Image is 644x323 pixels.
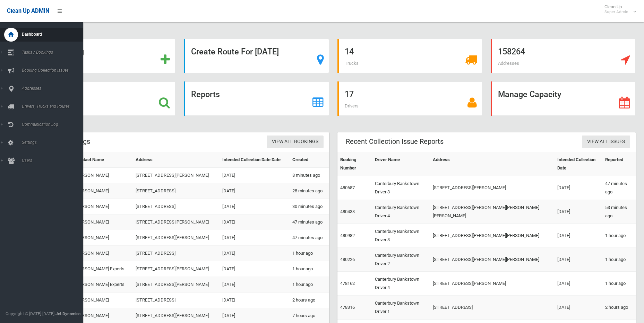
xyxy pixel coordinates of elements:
[555,248,602,272] td: [DATE]
[220,152,290,168] th: Intended Collection Date Date
[498,89,561,99] strong: Manage Capacity
[290,261,329,277] td: 1 hour ago
[430,224,555,248] td: [STREET_ADDRESS][PERSON_NAME][PERSON_NAME]
[601,4,635,15] span: Clean Up
[31,81,175,116] a: Search
[73,246,133,261] td: [PERSON_NAME]
[337,81,482,116] a: 17 Drivers
[290,277,329,293] td: 1 hour ago
[20,140,88,145] span: Settings
[555,200,602,224] td: [DATE]
[372,272,430,296] td: Canterbury Bankstown Driver 4
[290,215,329,230] td: 47 minutes ago
[430,248,555,272] td: [STREET_ADDRESS][PERSON_NAME][PERSON_NAME]
[133,168,220,183] td: [STREET_ADDRESS][PERSON_NAME]
[337,135,452,148] header: Recent Collection Issue Reports
[73,261,133,277] td: [PERSON_NAME] Experts
[491,39,636,73] a: 158264 Addresses
[345,103,359,108] span: Drivers
[345,89,354,99] strong: 17
[290,168,329,183] td: 8 minutes ago
[337,39,482,73] a: 14 Trucks
[340,185,355,190] a: 480687
[73,277,133,293] td: [PERSON_NAME] Experts
[20,122,88,127] span: Communication Log
[430,272,555,296] td: [STREET_ADDRESS][PERSON_NAME]
[555,272,602,296] td: [DATE]
[220,199,290,215] td: [DATE]
[133,230,220,246] td: [STREET_ADDRESS][PERSON_NAME]
[290,152,329,168] th: Created
[555,224,602,248] td: [DATE]
[372,200,430,224] td: Canterbury Bankstown Driver 4
[602,176,636,200] td: 47 minutes ago
[20,32,88,37] span: Dashboard
[498,47,525,56] strong: 158264
[430,200,555,224] td: [STREET_ADDRESS][PERSON_NAME][PERSON_NAME][PERSON_NAME]
[220,246,290,261] td: [DATE]
[340,233,355,238] a: 480982
[133,261,220,277] td: [STREET_ADDRESS][PERSON_NAME]
[133,183,220,199] td: [STREET_ADDRESS]
[20,68,88,73] span: Booking Collection Issues
[73,199,133,215] td: [PERSON_NAME]
[491,81,636,116] a: Manage Capacity
[73,152,133,168] th: Contact Name
[555,152,602,176] th: Intended Collection Date
[31,39,175,73] a: Add Booking
[133,152,220,168] th: Address
[430,176,555,200] td: [STREET_ADDRESS][PERSON_NAME]
[604,9,628,15] small: Super Admin
[73,215,133,230] td: [PERSON_NAME]
[337,152,372,176] th: Booking Number
[20,104,88,109] span: Drivers, Trucks and Routes
[340,209,355,214] a: 480433
[340,257,355,262] a: 480226
[133,246,220,261] td: [STREET_ADDRESS]
[555,176,602,200] td: [DATE]
[55,311,80,316] strong: Jet Dynamics
[220,261,290,277] td: [DATE]
[267,136,324,148] a: View All Bookings
[498,61,519,66] span: Addresses
[220,168,290,183] td: [DATE]
[191,47,279,56] strong: Create Route For [DATE]
[555,296,602,320] td: [DATE]
[220,293,290,308] td: [DATE]
[372,152,430,176] th: Driver Name
[20,158,88,163] span: Users
[430,152,555,176] th: Address
[340,281,355,286] a: 478162
[220,215,290,230] td: [DATE]
[290,293,329,308] td: 2 hours ago
[290,183,329,199] td: 28 minutes ago
[290,199,329,215] td: 30 minutes ago
[73,168,133,183] td: [PERSON_NAME]
[602,248,636,272] td: 1 hour ago
[133,277,220,293] td: [STREET_ADDRESS][PERSON_NAME]
[290,246,329,261] td: 1 hour ago
[602,152,636,176] th: Reported
[372,176,430,200] td: Canterbury Bankstown Driver 3
[345,61,359,66] span: Trucks
[73,293,133,308] td: [PERSON_NAME]
[602,272,636,296] td: 1 hour ago
[20,86,88,91] span: Addresses
[6,311,54,316] span: Copyright © [DATE]-[DATE]
[582,136,630,148] a: View All Issues
[191,89,220,99] strong: Reports
[184,39,329,73] a: Create Route For [DATE]
[133,199,220,215] td: [STREET_ADDRESS]
[73,230,133,246] td: [PERSON_NAME]
[340,305,355,310] a: 478316
[372,248,430,272] td: Canterbury Bankstown Driver 2
[602,200,636,224] td: 53 minutes ago
[220,230,290,246] td: [DATE]
[220,277,290,293] td: [DATE]
[345,47,354,56] strong: 14
[133,293,220,308] td: [STREET_ADDRESS]
[7,8,49,14] span: Clean Up ADMIN
[290,230,329,246] td: 47 minutes ago
[20,50,88,55] span: Tasks / Bookings
[430,296,555,320] td: [STREET_ADDRESS]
